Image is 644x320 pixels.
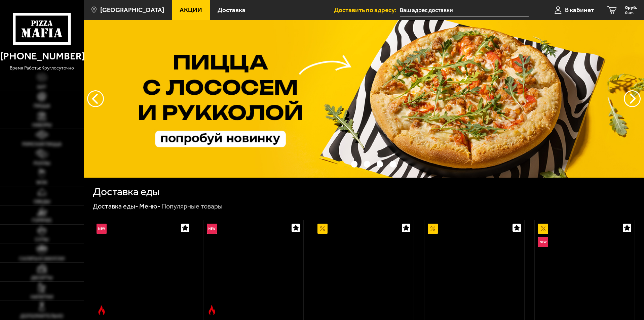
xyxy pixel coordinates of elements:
[400,4,529,16] input: Ваш адрес доставки
[100,7,164,13] span: [GEOGRAPHIC_DATA]
[338,161,344,167] button: точки переключения
[203,220,303,318] a: НовинкаОстрое блюдоРимская с мясным ассорти
[34,161,50,166] span: Роллы
[314,220,414,318] a: АкционныйАль-Шам 25 см (тонкое тесто)
[36,180,47,185] span: WOK
[31,276,52,280] span: Десерты
[97,305,107,315] img: Острое блюдо
[37,85,46,90] span: Хит
[207,305,217,315] img: Острое блюдо
[218,7,245,13] span: Доставка
[364,161,370,167] button: точки переключения
[565,7,594,13] span: В кабинет
[538,224,548,234] img: Акционный
[424,220,524,318] a: АкционныйПепперони 25 см (толстое с сыром)
[538,237,548,247] img: Новинка
[207,224,217,234] img: Новинка
[625,5,637,10] span: 0 руб.
[93,186,160,197] h1: Доставка еды
[377,161,383,167] button: точки переключения
[34,104,50,108] span: Пицца
[19,257,65,261] span: Салаты и закуски
[32,218,52,223] span: Горячее
[93,202,138,210] a: Доставка еды-
[31,295,53,300] span: Напитки
[161,202,223,211] div: Популярные товары
[87,90,104,107] button: следующий
[32,123,51,128] span: Наборы
[34,199,50,204] span: Обеды
[625,11,637,15] span: 0 шт.
[334,7,400,13] span: Доставить по адресу:
[428,224,438,234] img: Акционный
[97,224,107,234] img: Новинка
[22,142,62,147] span: Римская пицца
[20,314,63,319] span: Дополнительно
[93,220,193,318] a: НовинкаОстрое блюдоРимская с креветками
[317,224,328,234] img: Акционный
[390,161,396,167] button: точки переключения
[139,202,160,210] a: Меню-
[351,161,357,167] button: точки переключения
[180,7,202,13] span: Акции
[35,237,48,242] span: Супы
[535,220,635,318] a: АкционныйНовинкаВсё включено
[624,90,641,107] button: предыдущий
